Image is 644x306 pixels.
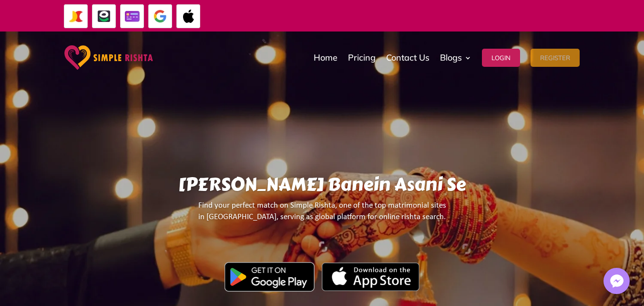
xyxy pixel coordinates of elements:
a: Login [482,34,520,82]
a: Home [314,34,337,82]
p: Find your perfect match on Simple Rishta, one of the top matrimonial sites in [GEOGRAPHIC_DATA], ... [84,200,560,231]
img: Messenger [607,272,626,291]
a: Pricing [348,34,376,82]
a: Blogs [440,34,471,82]
img: Google Play [225,262,315,292]
button: Register [531,49,580,67]
h1: [PERSON_NAME] Banein Asani Se [84,174,560,200]
a: Register [531,34,580,82]
a: Contact Us [386,34,429,82]
button: Login [482,49,520,67]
